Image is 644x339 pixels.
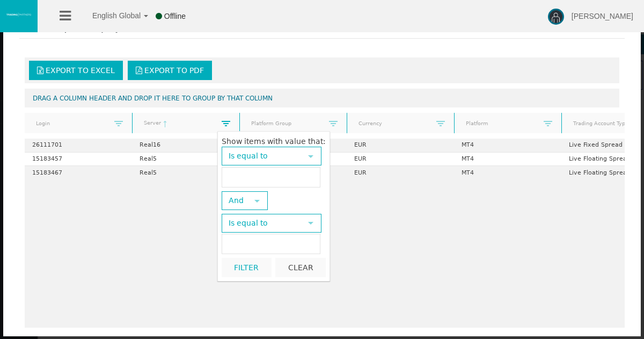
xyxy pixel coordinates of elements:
td: 26111701 [25,139,132,153]
td: EUR [347,139,454,153]
div: Drag a column header and drop it here to group by that column [25,89,619,107]
span: Is equal to [223,215,302,232]
td: Real5 [132,153,239,167]
td: MT4 [454,166,561,179]
a: Platform [459,116,544,131]
td: Real5 [132,166,239,179]
a: Currency [352,116,436,131]
td: MT4 [454,139,561,153]
a: Export to PDF [128,61,212,80]
td: MT4 [454,153,561,167]
span: select [306,152,315,161]
span: Export to Excel [46,66,115,75]
a: Server [137,116,222,131]
button: Filter [222,258,272,277]
button: Clear [275,258,325,277]
a: Platform Group [244,116,329,131]
td: Real16 [132,139,239,153]
td: EUR [347,153,454,167]
img: user-image [548,9,564,25]
span: Is equal to [223,148,302,164]
span: Offline [164,12,186,20]
span: select [306,219,315,227]
td: EUR [347,166,454,179]
img: logo.svg [5,12,32,17]
span: [PERSON_NAME] [572,12,633,20]
span: English Global [78,11,141,20]
td: 15183457 [25,153,132,167]
td: 15183467 [25,166,132,179]
span: And [223,192,247,209]
div: Show items with value that: [222,137,326,146]
a: Login [29,116,114,131]
span: Export to PDF [144,66,204,75]
a: Export to Excel [29,61,123,80]
span: select [253,197,261,205]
